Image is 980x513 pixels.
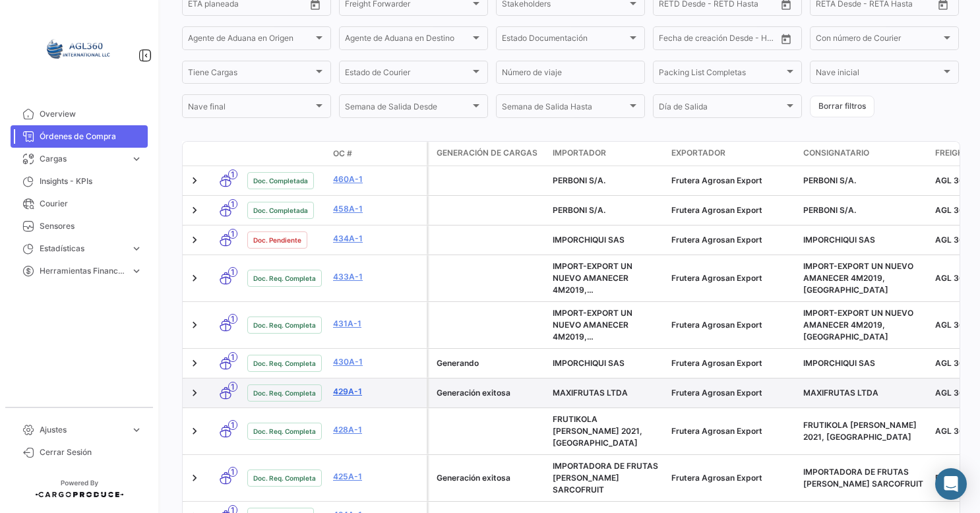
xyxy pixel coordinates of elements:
span: Frutera Agrosan Export [671,358,762,368]
span: FRUTIKOLA JP KARACAS 2021, CA [553,414,642,448]
span: Frutera Agrosan Export [671,388,762,398]
span: expand_more [131,265,142,277]
span: Frutera Agrosan Export [671,175,762,185]
a: Expand/Collapse Row [188,174,201,187]
a: Courier [11,193,148,215]
span: Stakeholders [502,1,627,11]
button: Borrar filtros [810,96,874,117]
span: Courier [40,198,142,210]
a: 460A-1 [333,173,421,185]
input: Hasta [221,1,277,11]
span: Doc. Req. Completa [253,388,316,398]
span: Consignatario [803,147,869,159]
span: 1 [228,169,237,179]
span: Exportador [671,147,725,159]
div: Generación exitosa [437,387,542,399]
a: 433A-1 [333,271,421,283]
datatable-header-cell: Estado Doc. [242,148,328,159]
a: Expand/Collapse Row [188,233,201,247]
span: 1 [228,420,237,430]
span: IMPORT-EXPORT UN NUEVO AMANECER 4M2019, CA [553,308,638,353]
span: expand_more [131,153,142,165]
a: Expand/Collapse Row [188,471,201,485]
span: Generación de cargas [437,147,537,159]
span: IMPORCHIQUI SAS [553,235,625,245]
a: Overview [11,103,148,125]
span: IMPORT-EXPORT UN NUEVO AMANECER 4M2019, CA [553,261,638,307]
span: PERBONI S/A. [803,205,856,215]
span: 1 [228,199,237,209]
datatable-header-cell: Consignatario [798,142,930,166]
input: Hasta [692,1,748,11]
span: Agente de Aduana en Origen [188,36,313,45]
span: 1 [228,352,237,362]
span: Día de Salida [659,104,784,113]
span: Nave final [188,104,313,113]
datatable-header-cell: Modo de Transporte [209,148,242,159]
a: Expand/Collapse Row [188,272,201,285]
span: Frutera Agrosan Export [671,205,762,215]
a: 428A-1 [333,424,421,436]
a: Sensores [11,215,148,237]
span: Estado Documentación [502,36,627,45]
span: Órdenes de Compra [40,131,142,142]
span: IMPORT-EXPORT UN NUEVO AMANECER 4M2019, CA [803,308,913,342]
span: Estadísticas [40,243,125,255]
a: Expand/Collapse Row [188,357,201,370]
span: PERBONI S/A. [553,175,605,185]
span: Herramientas Financieras [40,265,125,277]
a: 434A-1 [333,233,421,245]
a: Órdenes de Compra [11,125,148,148]
span: Doc. Completada [253,205,308,216]
datatable-header-cell: OC # [328,142,427,165]
span: IMPORCHIQUI SAS [803,358,875,368]
span: IMPORCHIQUI SAS [553,358,625,368]
input: Desde [659,36,683,45]
a: Insights - KPIs [11,170,148,193]
span: expand_more [131,243,142,255]
span: Agente de Aduana en Destino [345,36,470,45]
span: Semana de Salida Desde [345,104,470,113]
span: PERBONI S/A. [803,175,856,185]
span: Ajustes [40,424,125,436]
span: Cerrar Sesión [40,446,142,458]
span: Frutera Agrosan Export [671,473,762,483]
span: 1 [228,467,237,477]
span: Doc. Req. Completa [253,473,316,483]
input: Desde [188,1,212,11]
span: 1 [228,382,237,392]
span: 1 [228,267,237,277]
span: Frutera Agrosan Export [671,320,762,330]
a: 431A-1 [333,318,421,330]
span: Doc. Req. Completa [253,358,316,369]
span: Doc. Req. Completa [253,273,316,284]
img: 64a6efb6-309f-488a-b1f1-3442125ebd42.png [46,16,112,82]
datatable-header-cell: Exportador [666,142,798,166]
a: 429A-1 [333,386,421,398]
span: Semana de Salida Hasta [502,104,627,113]
span: Cargas [40,153,125,165]
span: IMPORTADORA DE FRUTAS SARANGO S.A. SARCOFRUIT [553,461,658,495]
div: Generando [437,357,542,369]
div: Generación exitosa [437,472,542,484]
a: 425A-1 [333,471,421,483]
span: IMPORT-EXPORT UN NUEVO AMANECER 4M2019, CA [803,261,913,295]
span: Nave inicial [816,70,941,79]
span: Doc. Req. Completa [253,320,316,330]
span: Freight Forwarder [345,1,470,11]
span: Doc. Pendiente [253,235,301,245]
span: OC # [333,148,352,160]
span: Frutera Agrosan Export [671,235,762,245]
span: PERBONI S/A. [553,205,605,215]
span: Frutera Agrosan Export [671,426,762,436]
input: Desde [816,1,840,11]
span: Con número de Courier [816,36,941,45]
a: Expand/Collapse Row [188,204,201,217]
datatable-header-cell: Importador [547,142,666,166]
a: 430A-1 [333,356,421,368]
span: 1 [228,229,237,239]
span: IMPORCHIQUI SAS [803,235,875,245]
span: Doc. Req. Completa [253,426,316,437]
span: Insights - KPIs [40,175,142,187]
a: Expand/Collapse Row [188,318,201,332]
